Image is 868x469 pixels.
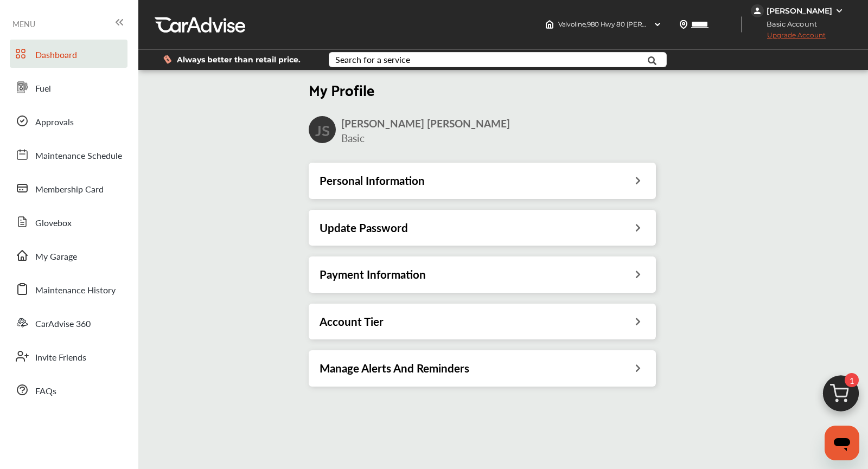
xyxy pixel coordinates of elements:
img: header-divider.bc55588e.svg [741,16,742,33]
a: Glovebox [10,208,127,236]
a: Fuel [10,73,127,101]
span: Membership Card [35,183,104,197]
div: Search for a service [335,55,410,64]
a: FAQs [10,376,127,404]
span: Maintenance Schedule [35,149,122,163]
span: Glovebox [35,216,72,230]
img: WGsFRI8htEPBVLJbROoPRyZpYNWhNONpIPPETTm6eUC0GeLEiAAAAAElFTkSuQmCC [835,7,844,15]
span: Always better than retail price. [177,56,301,63]
a: Membership Card [10,174,127,202]
span: Valvoline , 980 Hwy 80 [PERSON_NAME] , LA 71037 [558,20,710,28]
a: Maintenance History [10,275,127,303]
a: Maintenance Schedule [10,140,127,169]
div: [PERSON_NAME] [767,6,832,16]
img: location_vector.a44bc228.svg [679,20,688,29]
a: Dashboard [10,40,127,68]
h3: Manage Alerts And Reminders [320,361,469,375]
span: My Garage [35,250,77,264]
img: cart_icon.3d0951e8.svg [815,370,867,422]
a: CarAdvise 360 [10,309,127,337]
a: Invite Friends [10,342,127,370]
span: Invite Friends [35,351,86,365]
span: 1 [845,373,859,387]
span: Dashboard [35,48,77,62]
img: dollor_label_vector.a70140d1.svg [163,55,171,64]
h3: Personal Information [320,174,425,188]
span: MENU [12,20,35,28]
h3: Account Tier [320,314,384,329]
iframe: Button to launch messaging window [825,426,859,460]
span: Basic [341,131,365,145]
a: Approvals [10,107,127,135]
img: jVpblrzwTbfkPYzPPzSLxeg0AAAAASUVORK5CYII= [751,4,764,17]
span: Fuel [35,82,51,96]
img: header-home-logo.8d720a4f.svg [545,20,554,29]
span: CarAdvise 360 [35,317,91,331]
h2: JS [315,120,330,139]
h2: My Profile [309,80,656,99]
img: header-down-arrow.9dd2ce7d.svg [653,20,662,29]
span: Maintenance History [35,284,116,298]
h3: Update Password [320,221,408,235]
span: Approvals [35,115,74,130]
span: FAQs [35,384,56,399]
span: Upgrade Account [751,31,826,44]
a: My Garage [10,241,127,269]
span: [PERSON_NAME] [PERSON_NAME] [341,116,510,131]
h3: Payment Information [320,267,426,281]
span: Basic Account [752,18,825,30]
